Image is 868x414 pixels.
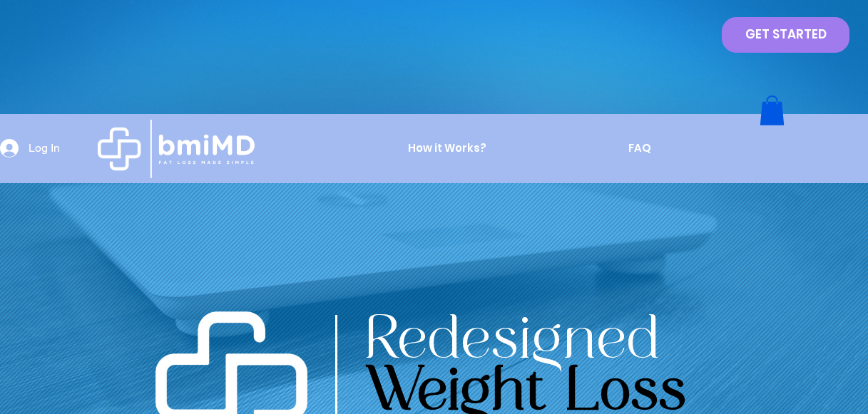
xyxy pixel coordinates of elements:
span: GET STARTED [745,26,827,43]
a: GET STARTED [722,17,849,53]
a: How it Works? [337,130,557,166]
span: Weight Loss [364,361,686,414]
p: How it Works? [401,130,494,166]
nav: Site [337,130,723,166]
span: Log In [24,140,65,156]
span: Redesigned [364,309,660,363]
a: FAQ [557,130,723,166]
p: FAQ [621,130,658,166]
